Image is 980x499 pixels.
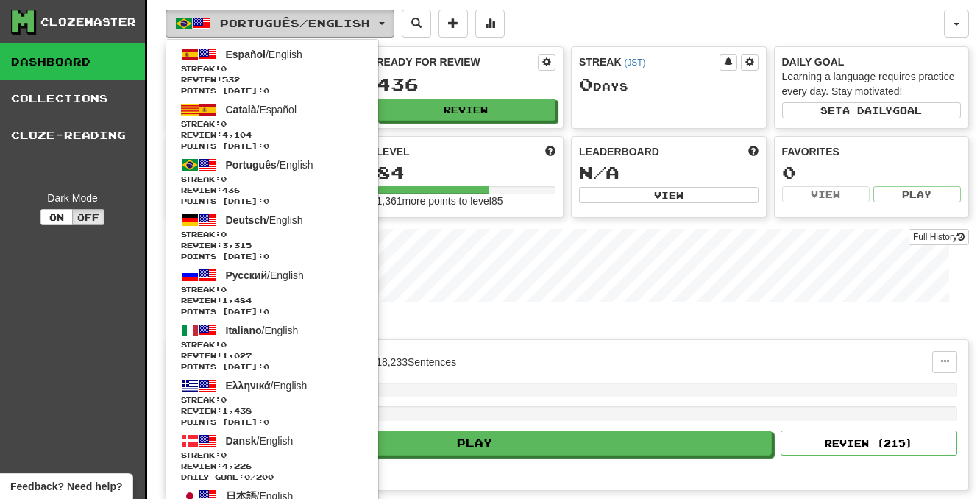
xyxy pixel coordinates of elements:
[226,159,313,171] span: / English
[221,64,227,73] span: 0
[181,394,363,406] span: Streak:
[181,461,363,472] span: Review: 4,226
[748,144,759,159] span: This week in points, UTC
[72,209,104,225] button: Off
[909,229,969,245] a: Full History
[579,54,720,69] div: Streak
[376,355,456,369] div: 18,233 Sentences
[226,214,266,226] span: Deutsch
[181,417,363,428] span: Points [DATE]: 0
[221,230,227,238] span: 0
[221,450,227,459] span: 0
[782,144,962,159] div: Favorites
[166,430,378,485] a: Dansk/EnglishStreak:0 Review:4,226Daily Goal:0/200
[181,85,363,96] span: Points [DATE]: 0
[181,74,363,85] span: Review: 532
[377,75,556,93] div: 436
[181,450,363,461] span: Streak:
[782,69,962,99] div: Learning a language requires practice every day. Stay motivated!
[226,214,303,226] span: / English
[221,340,227,349] span: 0
[226,269,304,281] span: / English
[226,159,277,171] span: Português
[781,431,957,456] button: Review (215)
[166,375,378,430] a: Ελληνικά/EnglishStreak:0 Review:1,438Points [DATE]:0
[181,306,363,317] span: Points [DATE]: 0
[181,196,363,207] span: Points [DATE]: 0
[545,144,555,159] span: Score more points to level up
[166,154,378,209] a: Português/EnglishStreak:0 Review:436Points [DATE]:0
[166,209,378,264] a: Deutsch/EnglishStreak:0 Review:3,315Points [DATE]:0
[226,325,299,336] span: / English
[226,49,302,60] span: / English
[475,10,505,38] button: More stats
[579,74,593,94] span: 0
[166,43,378,99] a: Español/EnglishStreak:0 Review:532Points [DATE]:0
[402,10,431,38] button: Search sentences
[181,229,363,240] span: Streak:
[181,118,363,130] span: Streak:
[166,317,969,332] p: In Progress
[181,63,363,74] span: Streak:
[11,191,134,205] div: Dark Mode
[221,119,227,128] span: 0
[782,163,962,182] div: 0
[873,186,961,202] button: Play
[166,319,378,375] a: Italiano/EnglishStreak:0 Review:1,027Points [DATE]:0
[181,284,363,295] span: Streak:
[226,49,266,60] span: Español
[221,285,227,294] span: 0
[221,174,227,183] span: 0
[181,130,363,141] span: Review: 4,104
[377,99,556,121] button: Review
[181,185,363,196] span: Review: 436
[226,380,308,392] span: / English
[782,54,962,69] div: Daily Goal
[377,144,410,159] span: Level
[377,54,539,69] div: Ready for Review
[181,240,363,251] span: Review: 3,315
[40,209,73,225] button: On
[181,251,363,262] span: Points [DATE]: 0
[181,174,363,185] span: Streak:
[438,10,468,38] button: Add sentence to collection
[181,350,363,361] span: Review: 1,027
[579,187,759,203] button: View
[226,104,297,116] span: / Español
[166,99,378,154] a: Català/EspañolStreak:0 Review:4,104Points [DATE]:0
[842,105,892,116] span: a daily
[226,435,294,447] span: / English
[226,104,257,116] span: Català
[40,15,136,29] div: Clozemaster
[624,57,645,68] a: (JST)
[377,163,556,182] div: 84
[10,479,122,494] span: Open feedback widget
[181,339,363,350] span: Streak:
[220,17,370,29] span: Português / English
[181,406,363,417] span: Review: 1,438
[579,162,619,183] span: N/A
[181,295,363,306] span: Review: 1,484
[226,269,268,281] span: Русский
[177,431,772,456] button: Play
[221,395,227,404] span: 0
[244,473,250,481] span: 0
[579,75,759,94] div: Day s
[166,10,394,38] button: Português/English
[226,435,257,447] span: Dansk
[377,194,556,208] div: 1,361 more points to level 85
[181,141,363,152] span: Points [DATE]: 0
[226,325,262,336] span: Italiano
[782,102,962,118] button: Seta dailygoal
[579,144,659,159] span: Leaderboard
[226,380,271,392] span: Ελληνικά
[782,186,870,202] button: View
[166,264,378,319] a: Русский/EnglishStreak:0 Review:1,484Points [DATE]:0
[181,361,363,372] span: Points [DATE]: 0
[181,472,363,483] span: Daily Goal: / 200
